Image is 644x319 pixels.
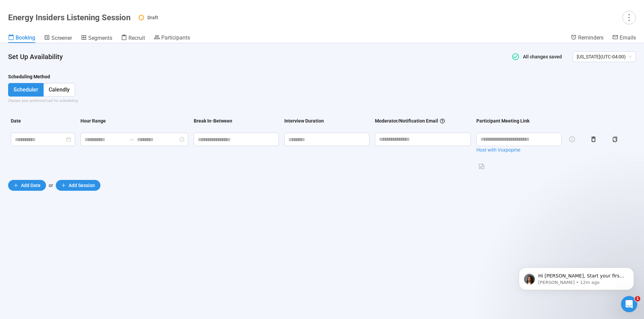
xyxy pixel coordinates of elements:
[81,34,112,43] a: Segments
[8,98,636,104] div: Choose your preferred tool for scheduling
[16,34,35,41] span: Booking
[578,34,603,41] span: Reminders
[80,117,106,125] div: Hour Range
[129,137,134,142] span: to
[577,52,632,62] span: [US_STATE] ( UTC-04:00 )
[8,13,130,22] h1: Energy Insiders Listening Session
[51,35,72,41] span: Screener
[375,117,445,125] div: Moderator/Notification Email
[509,254,644,301] iframe: Intercom notifications message
[520,54,562,59] span: All changes saved
[88,35,112,41] span: Segments
[612,34,636,42] a: Emails
[476,117,529,125] div: Participant Meeting Link
[69,182,95,189] span: Add Session
[8,73,50,80] div: Scheduling Method
[121,34,145,43] a: Recruit
[29,26,117,32] p: Message from Nikki, sent 12m ago
[194,117,232,125] div: Break In-Between
[621,296,637,312] iframe: Intercom live chat
[8,180,46,191] button: plusAdd Date
[21,182,41,189] span: Add Date
[11,117,21,125] div: Date
[620,34,636,41] span: Emails
[161,34,190,41] span: Participants
[44,34,72,43] a: Screener
[154,34,190,42] a: Participants
[49,86,70,93] span: Calendly
[129,137,134,142] span: swap-right
[571,34,603,42] a: Reminders
[128,35,145,41] span: Recruit
[56,180,100,191] button: plusAdd Session
[29,20,116,58] span: Hi [PERSON_NAME], Start your first project [DATE]. You can launch your first video research proje...
[61,183,66,188] span: plus
[8,52,502,61] h4: Set Up Availability
[610,134,620,145] button: copy
[624,13,634,22] span: more
[622,11,636,24] button: more
[284,117,324,125] div: Interview Duration
[14,183,18,188] span: plus
[8,180,636,191] div: or
[476,146,562,154] a: Host with Voxpopme
[8,34,35,43] a: Booking
[612,137,618,142] span: copy
[147,15,158,20] span: Draft
[14,86,38,93] span: Scheduler
[635,296,640,301] span: 1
